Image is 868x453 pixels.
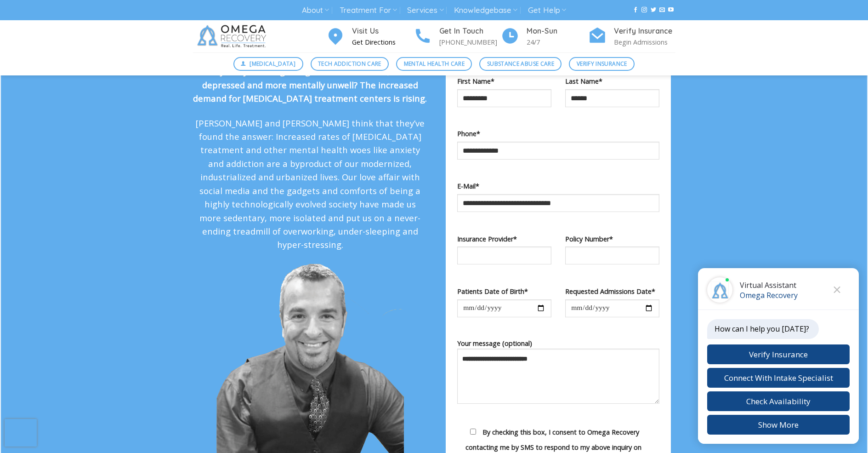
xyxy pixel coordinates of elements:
[439,25,501,37] h4: Get In Touch
[569,57,635,71] a: Verify Insurance
[457,234,551,244] label: Insurance Provider*
[326,25,414,48] a: Visit Us Get Directions
[407,2,443,19] a: Services
[457,128,659,139] label: Phone*
[565,234,659,244] label: Policy Number*
[457,338,659,410] label: Your message (optional)
[340,2,397,19] a: Treatment For
[233,57,303,71] a: [MEDICAL_DATA]
[633,7,638,13] a: Follow on Facebook
[527,25,588,37] h4: Mon-Sun
[439,37,501,47] p: [PHONE_NUMBER]
[352,25,414,37] h4: Visit Us
[404,59,465,68] span: Mental Health Care
[668,7,674,13] a: Follow on YouTube
[528,2,566,19] a: Get Help
[396,57,472,71] a: Mental Health Care
[479,57,562,71] a: Substance Abuse Care
[588,25,675,48] a: Verify Insurance Begin Admissions
[641,7,647,13] a: Follow on Instagram
[193,116,427,252] p: [PERSON_NAME] and [PERSON_NAME] think that they’ve found the answer: Increased rates of [MEDICAL_...
[565,286,659,297] label: Requested Admissions Date*
[565,76,659,86] label: Last Name*
[470,429,476,435] input: By checking this box, I consent to Omega Recovery contacting me by SMS to respond to my above inq...
[193,20,273,52] img: Omega Recovery
[457,286,551,297] label: Patients Date of Birth*
[311,57,389,71] a: Tech Addiction Care
[250,59,295,68] span: [MEDICAL_DATA]
[614,25,675,37] h4: Verify Insurance
[527,37,588,47] p: 24/7
[414,25,501,48] a: Get In Touch [PHONE_NUMBER]
[457,181,659,191] label: E-Mail*
[457,349,659,404] textarea: Your message (optional)
[352,37,414,47] p: Get Directions
[614,37,675,47] p: Begin Admissions
[577,59,627,68] span: Verify Insurance
[193,65,427,104] strong: Why? Why are we getting more stressed out, more depressed and more mentally unwell? The increased...
[487,59,554,68] span: Substance Abuse Care
[651,7,656,13] a: Follow on Twitter
[457,76,551,86] label: First Name*
[454,2,517,19] a: Knowledgebase
[659,7,665,13] a: Send us an email
[318,59,381,68] span: Tech Addiction Care
[302,2,329,19] a: About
